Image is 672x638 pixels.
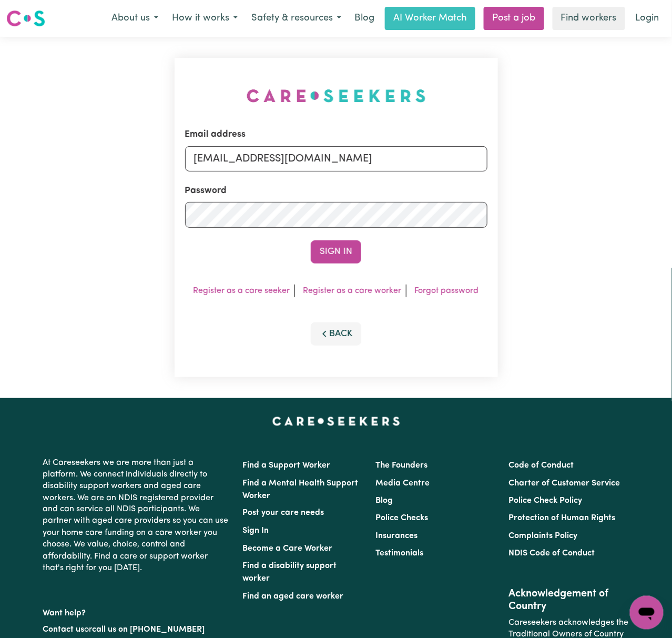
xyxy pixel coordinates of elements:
[484,7,544,30] a: Post a job
[509,497,583,505] a: Police Check Policy
[194,287,290,295] a: Register as a care seeker
[105,7,165,29] button: About us
[385,7,475,30] a: AI Worker Match
[43,604,230,620] p: Want help?
[303,287,402,295] a: Register as a care worker
[348,7,381,30] a: Blog
[375,479,430,488] a: Media Centre
[185,184,227,198] label: Password
[415,287,479,295] a: Forgot password
[375,550,423,558] a: Testimonials
[509,479,620,488] a: Charter of Customer Service
[375,461,427,470] a: The Founders
[509,514,616,523] a: Protection of Human Rights
[185,128,246,141] label: Email address
[242,461,330,470] a: Find a Support Worker
[92,626,205,634] a: call us on [PHONE_NUMBER]
[509,461,574,470] a: Code of Conduct
[242,479,358,500] a: Find a Mental Health Support Worker
[509,532,578,541] a: Complaints Policy
[43,453,230,579] p: At Careseekers we are more than just a platform. We connect individuals directly to disability su...
[311,240,361,264] button: Sign In
[375,514,428,523] a: Police Checks
[375,532,418,541] a: Insurances
[553,7,625,30] a: Find workers
[375,497,393,505] a: Blog
[242,527,269,535] a: Sign In
[242,593,343,601] a: Find an aged care worker
[6,9,45,28] img: Careseekers logo
[185,146,487,171] input: Email address
[509,550,595,558] a: NDIS Code of Conduct
[242,509,324,518] a: Post your care needs
[242,545,332,553] a: Become a Care Worker
[43,626,84,634] a: Contact us
[509,588,629,613] h2: Acknowledgement of Country
[6,6,45,31] a: Careseekers logo
[630,596,664,630] iframe: Button to launch messaging window
[311,322,361,346] button: Back
[245,7,348,29] button: Safety & resources
[165,7,245,29] button: How it works
[242,562,337,583] a: Find a disability support worker
[272,417,400,426] a: Careseekers home page
[629,7,666,30] a: Login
